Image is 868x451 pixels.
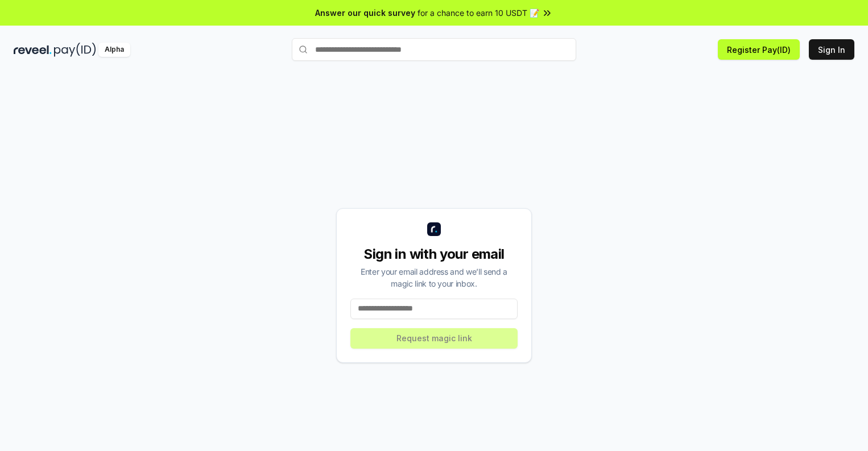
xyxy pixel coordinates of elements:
img: reveel_dark [14,43,52,57]
button: Sign In [809,39,854,60]
img: pay_id [54,43,96,57]
span: for a chance to earn 10 USDT 📝 [418,7,539,19]
div: Enter your email address and we’ll send a magic link to your inbox. [350,266,518,289]
img: logo_small [427,222,441,236]
div: Sign in with your email [350,245,518,263]
button: Register Pay(ID) [718,39,800,60]
div: Alpha [98,43,130,57]
span: Answer our quick survey [315,7,415,19]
